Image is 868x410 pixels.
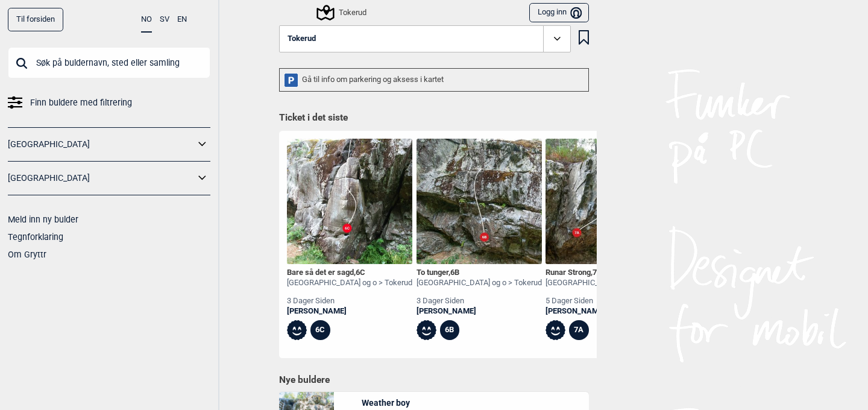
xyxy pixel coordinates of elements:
[279,112,589,125] h1: Ticket i det siste
[569,320,589,340] div: 7A
[310,320,330,340] div: 6C
[8,250,46,259] a: Om Gryttr
[417,139,542,264] img: To tunger 190425
[529,3,589,23] button: Logg inn
[417,296,542,306] div: 3 dager siden
[8,169,195,187] a: [GEOGRAPHIC_DATA]
[287,139,412,264] img: Bare_sa_det_er_sagd_190308
[279,68,589,92] div: Gå til info om parkering og aksess i kartet
[546,139,671,264] img: Runar strong 190425
[440,320,460,340] div: 6B
[8,136,195,153] a: [GEOGRAPHIC_DATA]
[8,94,210,112] a: Finn buldere med filtrering
[287,296,412,306] div: 3 dager siden
[8,47,210,78] input: Søk på buldernavn, sted eller samling
[141,8,152,33] button: NO
[287,306,412,317] a: [PERSON_NAME]
[546,296,671,306] div: 5 dager siden
[8,215,78,224] a: Meld inn ny bulder
[8,232,63,242] a: Tegnforklaring
[417,278,542,288] div: [GEOGRAPHIC_DATA] og o > Tokerud
[279,374,589,386] h1: Nye buldere
[30,94,132,112] span: Finn buldere med filtrering
[160,8,169,31] button: SV
[287,278,412,288] div: [GEOGRAPHIC_DATA] og o > Tokerud
[362,397,499,408] span: Weather boy
[279,25,571,53] button: Tokerud
[417,268,542,278] div: To tunger ,
[287,268,412,278] div: Bare så det er sagd ,
[593,268,602,277] span: 7A
[356,268,365,277] span: 6C
[417,306,542,317] a: [PERSON_NAME]
[546,306,671,317] a: [PERSON_NAME]
[546,278,671,288] div: [GEOGRAPHIC_DATA] og o > Tokerud
[450,268,459,277] span: 6B
[8,8,63,31] a: Til forsiden
[177,8,187,31] button: EN
[546,268,671,278] div: Runar Strong ,
[288,34,316,43] span: Tokerud
[318,5,366,20] div: Tokerud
